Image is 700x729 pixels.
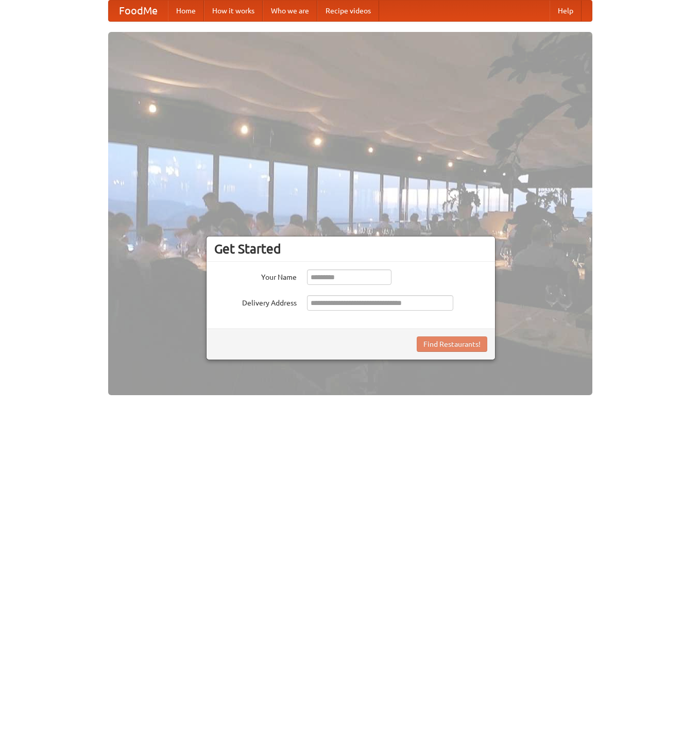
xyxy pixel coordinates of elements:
[317,1,379,21] a: Recipe videos
[214,241,487,257] h3: Get Started
[168,1,204,21] a: Home
[204,1,263,21] a: How it works
[214,295,297,308] label: Delivery Address
[263,1,317,21] a: Who we are
[214,269,297,282] label: Your Name
[417,336,487,352] button: Find Restaurants!
[109,1,168,21] a: FoodMe
[550,1,582,21] a: Help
